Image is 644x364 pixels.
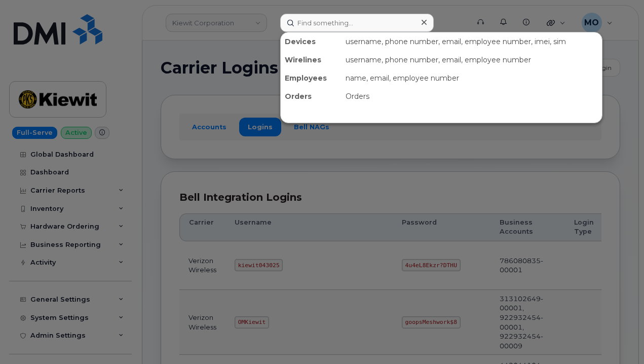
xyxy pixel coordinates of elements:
div: username, phone number, email, employee number, imei, sim [342,32,602,51]
iframe: Messenger Launcher [600,320,636,356]
div: Devices [281,32,342,51]
div: Orders [342,87,602,105]
div: Orders [281,87,342,105]
div: Employees [281,69,342,87]
div: Wirelines [281,51,342,69]
div: name, email, employee number [342,69,602,87]
div: username, phone number, email, employee number [342,51,602,69]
